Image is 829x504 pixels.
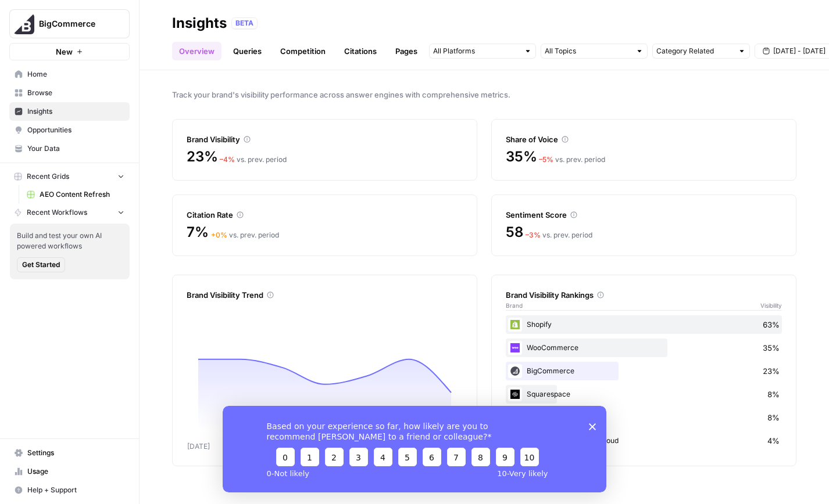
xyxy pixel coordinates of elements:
[27,466,124,477] span: Usage
[273,42,333,60] a: Competition
[388,42,424,60] a: Pages
[211,231,227,239] span: + 0 %
[27,485,124,495] span: Help + Support
[506,362,782,380] div: BigCommerce
[506,209,782,221] div: Sentiment Score
[211,230,279,240] div: vs. prev. period
[172,14,227,33] div: Insights
[773,46,826,56] span: [DATE] - [DATE]
[9,43,130,60] button: New
[226,42,269,60] a: Queries
[337,42,384,60] a: Citations
[506,339,782,357] div: WooCommerce
[508,341,522,355] img: 5s2hzsyr6aawz6jp8vfni8oad6cn
[539,155,553,164] span: – 5 %
[9,102,130,121] a: Insights
[508,318,522,332] img: wrtrwb713zz0l631c70900pxqvqh
[231,17,258,29] div: BETA
[506,315,782,334] div: Shopify
[17,257,65,272] button: Get Started
[27,143,124,154] span: Your Data
[9,9,130,38] button: Workspace: BigCommerce
[27,125,124,135] span: Opportunities
[506,301,523,310] span: Brand
[39,18,109,30] span: BigCommerce
[763,319,780,330] span: 63%
[508,387,522,401] img: onsbemoa9sjln5gpq3z6gl4wfdvr
[526,231,541,239] span: – 3 %
[506,408,782,427] div: Wix
[27,106,124,117] span: Insights
[27,207,87,218] span: Recent Workflows
[220,155,235,164] span: – 4 %
[767,435,780,447] span: 4%
[27,69,124,80] span: Home
[187,209,463,221] div: Citation Rate
[9,204,130,221] button: Recent Workflows
[9,84,130,102] a: Browse
[223,406,606,492] iframe: Survey from AirOps
[9,462,130,481] a: Usage
[433,45,519,57] input: All Platforms
[506,223,523,242] span: 58
[508,364,522,378] img: vjg8j8f7ie2001d75rb53nrco3sn
[763,342,780,354] span: 35%
[40,189,124,200] span: AEO Content Refresh
[545,45,631,57] input: All Topics
[9,481,130,499] button: Help + Support
[220,154,287,165] div: vs. prev. period
[506,431,782,450] div: Salesforce Marketing Cloud
[172,42,221,60] a: Overview
[56,46,73,57] span: New
[767,412,780,423] span: 8%
[172,89,796,100] span: Track your brand's visibility performance across answer engines with comprehensive metrics.
[506,134,782,145] div: Share of Voice
[27,448,124,458] span: Settings
[506,385,782,404] div: Squarespace
[22,260,60,270] span: Get Started
[9,65,130,84] a: Home
[506,289,782,301] div: Brand Visibility Rankings
[9,168,130,185] button: Recent Grids
[506,147,537,166] span: 35%
[187,147,217,166] span: 23%
[9,139,130,158] a: Your Data
[763,365,780,377] span: 23%
[760,301,782,310] span: Visibility
[767,388,780,400] span: 8%
[539,154,605,165] div: vs. prev. period
[9,444,130,462] a: Settings
[17,231,123,251] span: Build and test your own AI powered workflows
[526,230,592,240] div: vs. prev. period
[187,289,463,301] div: Brand Visibility Trend
[13,13,34,34] img: BigCommerce Logo
[656,45,733,57] input: Category Related
[187,223,209,242] span: 7%
[27,88,124,98] span: Browse
[9,121,130,139] a: Opportunities
[22,185,130,204] a: AEO Content Refresh
[187,134,463,145] div: Brand Visibility
[27,171,69,182] span: Recent Grids
[187,442,210,451] tspan: [DATE]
